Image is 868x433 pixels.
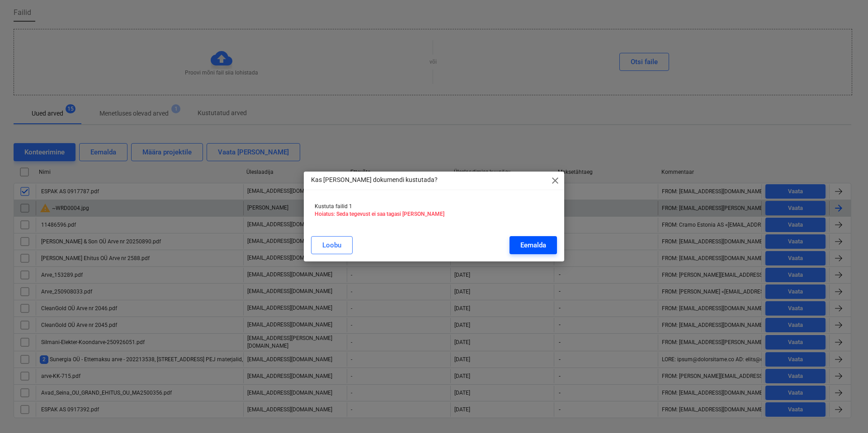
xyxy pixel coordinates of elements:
[311,236,353,254] button: Loobu
[322,239,341,251] div: Loobu
[315,210,553,218] p: Hoiatus: Seda tegevust ei saa tagasi [PERSON_NAME]
[509,236,557,254] button: Eemalda
[823,390,868,433] iframe: Chat Widget
[520,239,546,251] div: Eemalda
[311,175,438,185] p: Kas [PERSON_NAME] dokumendi kustutada?
[550,175,561,186] span: close
[315,203,553,210] p: Kustuta failid 1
